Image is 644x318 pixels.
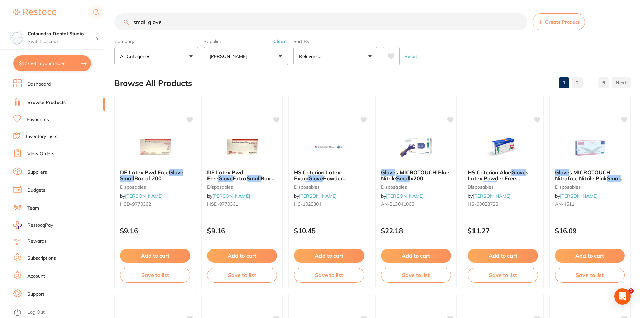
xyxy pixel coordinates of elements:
button: Create Product [533,13,585,30]
span: Powder Free [294,175,347,188]
b: DE Latex Pwd Free Glove Small Box of 200 [120,169,190,182]
span: Create Product [545,19,579,25]
b: HS Criterion Latex Exam Glove Powder Free Small 100 box [294,169,364,182]
span: by [381,193,424,199]
span: 1 [628,288,634,294]
img: Gloves MICROTOUCH Nitrafree Nitrile Pink Small x 100 [568,130,612,164]
span: by [207,193,250,199]
span: x 100 [497,181,512,188]
img: HS Criterion Latex Exam Glove Powder Free Small 100 box [307,130,351,164]
h2: Browse All Products [114,79,192,88]
span: HS Criterion Aloe [468,169,511,176]
p: $10.45 [294,227,364,235]
em: Glove [381,169,395,176]
span: DE Latex Pwd Free [120,169,169,176]
p: ...... [585,79,596,87]
b: Gloves MICROTOUCH Nitrafree Nitrile Pink Small x 100 [555,169,625,182]
p: $16.09 [555,227,625,235]
span: DE Latex Pwd Free [207,169,243,182]
button: Add to cart [381,249,451,263]
small: disposables [468,184,538,190]
span: HS Criterion Latex Exam [294,169,340,182]
p: [PERSON_NAME] [210,53,250,60]
small: disposables [120,184,190,190]
span: by [468,193,510,199]
em: Small [607,175,621,182]
a: Browse Products [27,99,66,106]
em: Glove [169,169,183,176]
button: Add to cart [294,249,364,263]
a: View Orders [27,151,54,157]
a: Dashboard [27,81,51,88]
label: Sort By [293,38,377,44]
a: [PERSON_NAME] [386,193,424,199]
img: Caloundra Dental Studio [10,31,24,44]
em: Glove [308,175,323,182]
a: Rewards [27,238,47,245]
a: Log Out [27,309,45,316]
a: 1 [559,76,569,90]
span: x 100 [555,175,624,188]
p: $22.18 [381,227,451,235]
p: $9.16 [207,227,277,235]
b: Gloves MICROTOUCH Blue Nitrile Small x200 [381,169,451,182]
h4: Caloundra Dental Studio [28,31,96,37]
button: Add to cart [120,249,190,263]
span: Extra [233,175,247,182]
button: Save to list [555,268,625,282]
em: Small [396,175,410,182]
button: $177.83 in your order [13,55,91,71]
small: disposables [555,184,625,190]
button: Save to list [381,268,451,282]
img: HS Criterion Aloe Gloves Latex Powder Free Green Small x 100 [481,130,525,164]
img: DE Latex Pwd Free Glove Extra Small Box of 200 [220,130,264,164]
button: Save to list [468,268,538,282]
small: disposables [381,184,451,190]
span: AN-313041065 [381,201,414,207]
img: Gloves MICROTOUCH Blue Nitrile Small x200 [394,130,438,164]
a: Inventory Lists [26,133,58,140]
b: DE Latex Pwd Free Glove Extra Small Box of 200 [207,169,277,182]
span: s Latex Powder Free Green [468,169,528,188]
span: x200 [410,175,423,182]
span: Box of 200 [134,175,162,182]
button: Save to list [294,268,364,282]
img: DE Latex Pwd Free Glove Small Box of 200 [133,130,177,164]
p: Relevance [299,53,324,60]
span: by [120,193,163,199]
button: Add to cart [555,249,625,263]
span: Box of 200 [207,175,277,188]
input: Search Products [114,13,527,30]
a: Support [27,291,44,298]
span: by [294,193,337,199]
a: Favourites [27,116,49,123]
p: $11.27 [468,227,538,235]
span: HS-9002872S [468,201,498,207]
span: HS-1028304 [294,201,321,207]
button: Clear [271,38,288,44]
span: s MICROTOUCH Blue Nitrile [381,169,449,182]
a: [PERSON_NAME] [473,193,510,199]
span: HSD-9770362 [120,201,151,207]
a: 2 [572,76,583,90]
span: HSD-9770361 [207,201,238,207]
img: Restocq Logo [13,9,56,17]
button: Add to cart [207,249,277,263]
b: HS Criterion Aloe Gloves Latex Powder Free Green Small x 100 [468,169,538,182]
em: Small [120,175,134,182]
button: [PERSON_NAME] [204,47,288,65]
a: [PERSON_NAME] [212,193,250,199]
button: Reset [402,47,419,65]
a: Restocq Logo [13,5,56,21]
div: Open Intercom Messenger [614,288,631,305]
em: Small [247,175,261,182]
p: Switch account [28,38,96,45]
em: Glove [511,169,526,176]
span: s MICROTOUCH Nitrafree Nitrile Pink [555,169,610,182]
a: Budgets [27,187,45,194]
span: by [555,193,598,199]
img: RestocqPay [13,221,22,229]
button: Relevance [293,47,377,65]
em: Small [483,181,497,188]
span: AN-4511 [555,201,574,207]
